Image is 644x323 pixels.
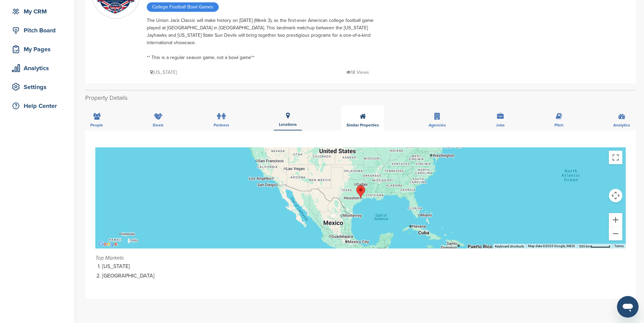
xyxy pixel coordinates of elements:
[85,93,636,102] h2: Property Details
[347,123,379,127] span: Similar Properties
[97,240,119,248] img: Google
[577,244,612,248] button: Map Scale: 500 km per 54 pixels
[579,244,591,248] span: 500 km
[496,123,505,127] span: Jobs
[7,41,68,57] a: My Pages
[10,43,68,55] div: My Pages
[7,4,68,19] a: My CRM
[356,185,365,198] div: Houston
[554,123,564,127] span: Pitch
[153,123,164,127] span: Deals
[10,62,68,74] div: Analytics
[10,100,68,112] div: Help Center
[429,123,446,127] span: Agencies
[150,68,177,77] p: [US_STATE]
[95,255,626,261] div: Top Markets
[609,151,622,164] button: Toggle fullscreen view
[7,60,68,76] a: Analytics
[7,79,68,95] a: Settings
[609,213,622,227] button: Zoom in
[10,24,68,36] div: Pitch Board
[10,81,68,93] div: Settings
[7,98,68,114] a: Help Center
[346,68,369,77] p: 18 Views
[10,5,68,18] div: My CRM
[214,123,229,127] span: Partners
[609,189,622,202] button: Map camera controls
[147,2,219,12] span: College Football Bowl Games
[609,227,622,240] button: Zoom out
[97,240,119,248] a: Open this area in Google Maps (opens a new window)
[613,123,630,127] span: Analytics
[617,296,639,318] iframe: Button to launch messaging window
[90,123,103,127] span: People
[102,272,626,280] li: [GEOGRAPHIC_DATA]
[7,23,68,38] a: Pitch Board
[279,122,297,126] span: Locations
[147,17,383,61] div: The Union Jack Classic will make history on [DATE] (Week 3), as the first-ever American college f...
[614,244,624,248] a: Terms (opens in new tab)
[528,244,575,248] span: Map data ©2025 Google, INEGI
[102,263,626,270] li: [US_STATE]
[495,244,524,249] button: Keyboard shortcuts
